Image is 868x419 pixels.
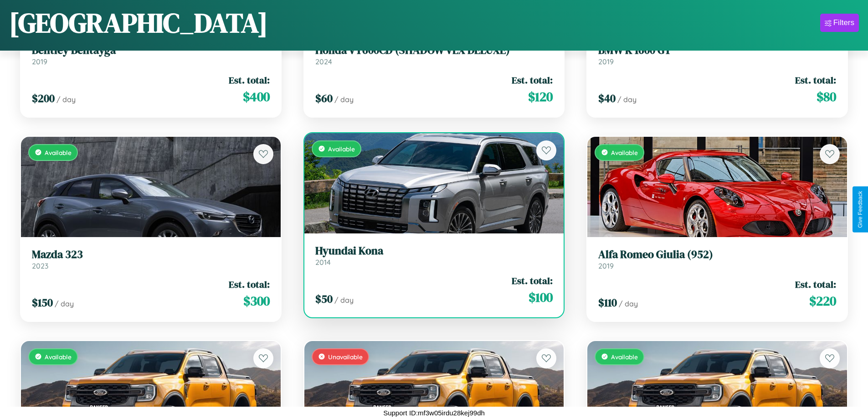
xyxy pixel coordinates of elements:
span: 2019 [598,261,614,270]
a: Bentley Bentayga2019 [32,44,270,66]
span: 2019 [598,57,614,66]
span: $ 50 [315,291,333,306]
span: $ 220 [809,292,836,310]
h3: Honda VT600CD (SHADOW VLX DELUXE) [315,44,553,57]
span: $ 150 [32,295,53,310]
span: $ 400 [243,88,270,106]
span: 2023 [32,261,48,270]
span: Available [328,145,355,153]
a: Honda VT600CD (SHADOW VLX DELUXE)2024 [315,44,553,66]
span: / day [334,295,354,305]
span: 2019 [32,57,47,66]
span: $ 200 [32,91,55,106]
span: / day [334,95,354,104]
h3: BMW K 1600 GT [598,44,836,57]
span: $ 80 [817,88,836,106]
span: $ 60 [315,91,333,106]
span: / day [55,299,74,308]
h3: Bentley Bentayga [32,44,270,57]
div: Give Feedback [857,191,863,228]
span: Est. total: [795,73,836,87]
span: $ 300 [243,292,270,310]
div: Filters [833,18,854,27]
span: $ 120 [528,88,553,106]
span: $ 100 [529,288,553,306]
a: BMW K 1600 GT2019 [598,44,836,66]
a: Alfa Romeo Giulia (952)2019 [598,248,836,270]
span: $ 40 [598,91,616,106]
span: / day [56,95,76,104]
span: / day [617,95,637,104]
a: Hyundai Kona2014 [315,244,553,267]
span: Unavailable [328,353,363,361]
h3: Hyundai Kona [315,244,553,258]
span: Est. total: [512,274,553,287]
span: $ 110 [598,295,617,310]
span: Available [45,353,72,361]
span: Est. total: [229,278,270,291]
span: 2014 [315,258,331,267]
h1: [GEOGRAPHIC_DATA] [9,4,268,41]
a: Mazda 3232023 [32,248,270,270]
button: Filters [820,14,859,32]
p: Support ID: mf3w05irdu28kej99dh [383,407,485,419]
span: / day [619,299,638,308]
h3: Mazda 323 [32,248,270,261]
span: Available [611,149,638,156]
h3: Alfa Romeo Giulia (952) [598,248,836,261]
span: 2024 [315,57,332,66]
span: Est. total: [512,73,553,87]
span: Available [611,353,638,361]
span: Est. total: [229,73,270,87]
span: Available [45,149,72,156]
span: Est. total: [795,278,836,291]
